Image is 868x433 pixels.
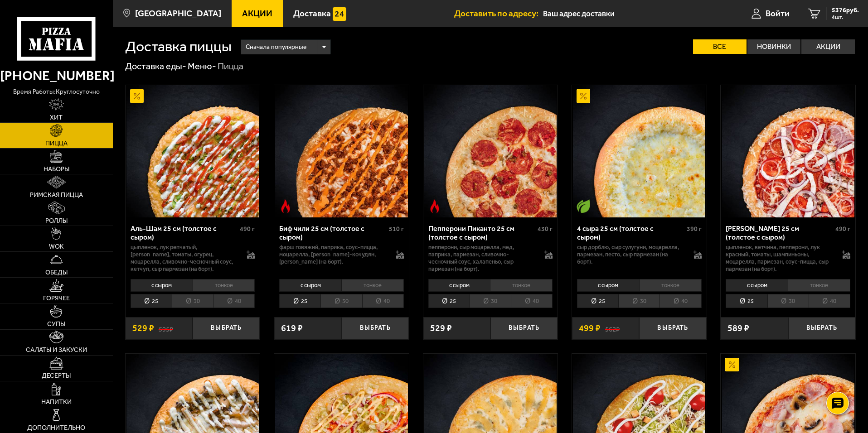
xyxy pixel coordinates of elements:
span: Напитки [41,399,72,405]
li: 40 [362,294,404,308]
div: [PERSON_NAME] 25 см (толстое с сыром) [726,224,833,241]
p: цыпленок, лук репчатый, [PERSON_NAME], томаты, огурец, моцарелла, сливочно-чесночный соус, кетчуп... [131,244,238,273]
label: Новинки [747,39,801,54]
span: 510 г [389,225,404,233]
label: Все [693,39,747,54]
li: тонкое [788,279,850,292]
li: тонкое [341,279,404,292]
li: 25 [726,294,767,308]
div: Аль-Шам 25 см (толстое с сыром) [131,224,238,241]
li: 30 [172,294,213,308]
span: 589 ₽ [727,324,749,333]
li: тонкое [639,279,702,292]
a: Меню- [188,61,216,72]
span: Акции [242,9,272,18]
li: 30 [767,294,809,308]
a: Острое блюдоПепперони Пиканто 25 см (толстое с сыром) [423,85,558,217]
li: с сыром [279,279,341,292]
a: Петровская 25 см (толстое с сыром) [721,85,855,217]
span: 390 г [687,225,702,233]
div: Биф чили 25 см (толстое с сыром) [279,224,387,241]
li: 25 [577,294,618,308]
s: 595 ₽ [159,324,173,333]
span: WOK [49,244,64,250]
li: с сыром [428,279,490,292]
li: тонкое [490,279,553,292]
img: Петровская 25 см (толстое с сыром) [722,85,854,217]
a: АкционныйАль-Шам 25 см (толстое с сыром) [126,85,260,217]
li: с сыром [726,279,788,292]
div: Пепперони Пиканто 25 см (толстое с сыром) [428,224,536,241]
s: 562 ₽ [605,324,620,333]
span: Наборы [44,166,69,173]
div: 4 сыра 25 см (толстое с сыром) [577,224,684,241]
span: Доставить по адресу: [454,9,543,18]
p: цыпленок, ветчина, пепперони, лук красный, томаты, шампиньоны, моцарелла, пармезан, соус-пицца, с... [726,244,833,273]
a: АкционныйВегетарианское блюдо4 сыра 25 см (толстое с сыром) [572,85,707,217]
p: сыр дорблю, сыр сулугуни, моцарелла, пармезан, песто, сыр пармезан (на борт). [577,244,684,265]
span: 490 г [240,225,255,233]
span: Сначала популярные [246,38,306,56]
span: 619 ₽ [281,324,303,333]
h1: Доставка пиццы [125,39,232,54]
span: [GEOGRAPHIC_DATA] [135,9,221,18]
li: 40 [809,294,850,308]
button: Выбрать [788,317,855,339]
span: Войти [766,9,790,18]
span: Роллы [45,218,68,224]
span: Пицца [45,140,68,147]
li: 40 [659,294,701,308]
li: 25 [131,294,172,308]
span: Дополнительно [27,425,85,431]
p: пепперони, сыр Моцарелла, мед, паприка, пармезан, сливочно-чесночный соус, халапеньо, сыр пармеза... [428,244,536,273]
p: фарш говяжий, паприка, соус-пицца, моцарелла, [PERSON_NAME]-кочудян, [PERSON_NAME] (на борт). [279,244,387,265]
li: 30 [320,294,362,308]
a: Острое блюдоБиф чили 25 см (толстое с сыром) [274,85,409,217]
li: с сыром [131,279,193,292]
img: Острое блюдо [428,199,441,213]
span: 430 г [538,225,553,233]
li: 25 [428,294,470,308]
li: 40 [213,294,255,308]
span: Доставка [293,9,331,18]
li: с сыром [577,279,639,292]
div: Пицца [218,61,243,72]
li: тонкое [193,279,255,292]
span: 529 ₽ [132,324,154,333]
img: 15daf4d41897b9f0e9f617042186c801.svg [333,7,346,21]
span: 499 ₽ [579,324,601,333]
img: Пепперони Пиканто 25 см (толстое с сыром) [424,85,557,217]
button: Выбрать [193,317,260,339]
li: 30 [618,294,659,308]
img: 4 сыра 25 см (толстое с сыром) [573,85,705,217]
span: Обеды [45,269,68,276]
button: Выбрать [342,317,409,339]
li: 25 [279,294,320,308]
img: Вегетарианское блюдо [577,199,590,213]
button: Выбрать [639,317,706,339]
span: 529 ₽ [430,324,452,333]
span: Супы [47,321,65,327]
label: Акции [801,39,855,54]
span: 5376 руб. [832,7,859,14]
button: Выбрать [490,317,558,339]
img: Акционный [577,89,590,103]
span: Десерты [42,373,71,379]
span: 490 г [835,225,850,233]
span: Римская пицца [30,192,83,198]
input: Ваш адрес доставки [543,5,717,22]
img: Аль-Шам 25 см (толстое с сыром) [126,85,259,217]
a: Доставка еды- [125,61,186,72]
li: 40 [511,294,553,308]
span: Горячее [43,295,70,302]
img: Острое блюдо [279,199,292,213]
img: Акционный [725,358,739,371]
img: Акционный [130,89,144,103]
span: Салаты и закуски [26,347,87,353]
img: Биф чили 25 см (толстое с сыром) [275,85,407,217]
li: 30 [470,294,511,308]
span: Хит [50,115,63,121]
span: 4 шт. [832,14,859,20]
